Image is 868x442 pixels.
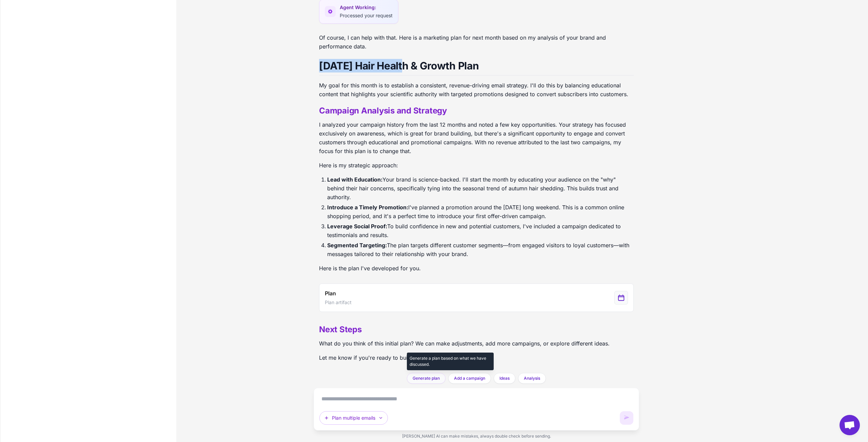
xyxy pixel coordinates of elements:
[319,283,634,312] button: View generated Plan
[524,375,540,381] span: Analysis
[319,339,610,348] p: What do you think of this initial plan? We can make adjustments, add more campaigns, or explore d...
[327,176,382,183] strong: Lead with Education:
[340,13,393,18] span: Processed your request
[319,120,634,155] p: I analyzed your campaign history from the last 12 months and noted a few key opportunities. Your ...
[499,375,510,381] span: Ideas
[319,59,634,76] h1: [DATE] Hair Health & Growth Plan
[494,373,515,384] button: Ideas
[325,289,336,297] span: Plan
[340,4,393,11] span: Agent Working:
[319,411,388,425] button: Plan multiple emails
[327,222,634,239] li: To build confidence in new and potential customers, I've included a campaign dedicated to testimo...
[319,264,634,273] p: Here is the plan I've developed for you.
[327,242,387,249] strong: Segmented Targeting:
[327,241,634,258] li: The plan targets different customer segments—from engaged visitors to loyal customers—with messag...
[319,33,634,51] p: Of course, I can help with that. Here is a marketing plan for next month based on my analysis of ...
[319,324,610,335] h2: Next Steps
[413,375,440,381] span: Generate plan
[327,175,634,202] li: Your brand is science-backed. I'll start the month by educating your audience on the "why" behind...
[327,204,408,211] strong: Introduce a Timely Promotion:
[840,415,860,435] div: Open chat
[518,373,546,384] button: Analysis
[448,373,491,384] button: Add a campaign
[327,223,387,230] strong: Leverage Social Proof:
[314,430,639,442] div: [PERSON_NAME] AI can make mistakes, always double check before sending.
[319,105,634,116] h2: Campaign Analysis and Strategy
[454,375,485,381] span: Add a campaign
[319,81,634,99] p: My goal for this month is to establish a consistent, revenue-driving email strategy. I'll do this...
[319,353,610,362] p: Let me know if you're ready to build this plan
[325,299,352,306] span: Plan artifact
[319,161,634,170] p: Here is my strategic approach:
[407,373,446,384] button: Generate plan
[327,203,634,220] li: I've planned a promotion around the [DATE] long weekend. This is a common online shopping period,...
